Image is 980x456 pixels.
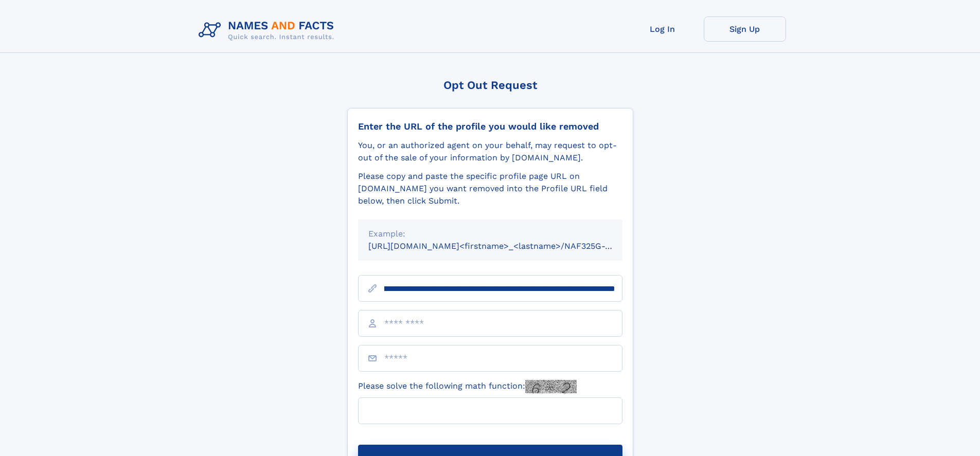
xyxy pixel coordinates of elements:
[358,170,622,207] div: Please copy and paste the specific profile page URL on [DOMAIN_NAME] you want removed into the Pr...
[368,228,612,240] div: Example:
[358,380,577,393] label: Please solve the following math function:
[621,16,704,42] a: Log In
[358,121,622,132] div: Enter the URL of the profile you would like removed
[368,241,642,251] small: [URL][DOMAIN_NAME]<firstname>_<lastname>/NAF325G-xxxxxxxx
[347,79,633,92] div: Opt Out Request
[194,16,343,44] img: Logo Names and Facts
[358,139,622,164] div: You, or an authorized agent on your behalf, may request to opt-out of the sale of your informatio...
[704,16,786,42] a: Sign Up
